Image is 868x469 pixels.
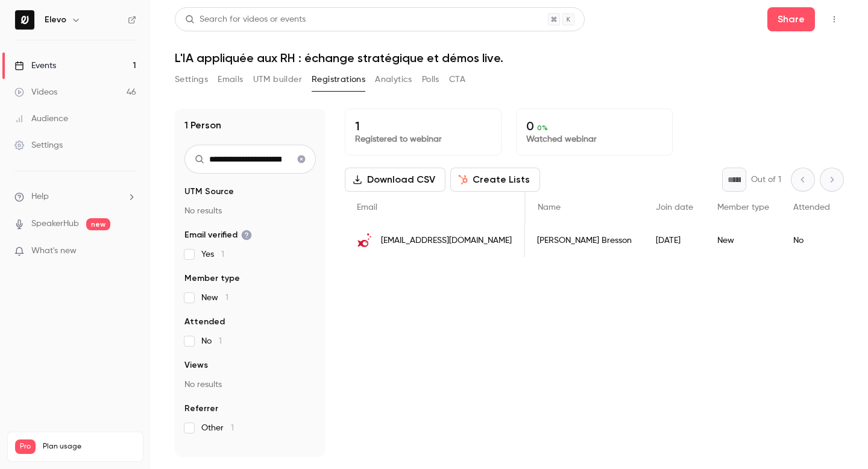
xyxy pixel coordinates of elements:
[184,359,208,371] span: Views
[86,218,110,230] span: new
[201,292,228,304] span: New
[184,186,234,198] span: UTM Source
[751,174,781,186] p: Out of 1
[184,205,316,217] p: No results
[184,272,240,285] span: Member type
[450,168,540,192] button: Create Lists
[31,218,79,230] a: SpeakerHub
[767,7,815,31] button: Share
[184,186,316,434] section: facet-groups
[355,119,491,133] p: 1
[31,245,77,257] span: What's new
[656,203,693,212] span: Join date
[184,229,252,241] span: Email verified
[312,70,365,89] button: Registrations
[525,224,644,257] div: [PERSON_NAME] Bresson
[292,150,311,169] button: Clear search
[422,70,439,89] button: Polls
[219,337,222,345] span: 1
[253,70,302,89] button: UTM builder
[231,424,234,432] span: 1
[526,119,662,133] p: 0
[793,203,830,212] span: Attended
[375,70,412,89] button: Analytics
[526,133,662,145] p: Watched webinar
[185,13,306,26] div: Search for videos or events
[122,246,136,257] iframe: Noticeable Trigger
[15,439,36,454] span: Pro
[184,379,316,391] p: No results
[449,70,465,89] button: CTA
[14,86,57,98] div: Videos
[221,250,224,259] span: 1
[201,248,224,260] span: Yes
[218,70,243,89] button: Emails
[43,442,136,452] span: Plan usage
[14,60,56,72] div: Events
[175,51,844,65] h1: L'IA appliquée aux RH : échange stratégique et démos live.
[201,422,234,434] span: Other
[717,203,769,212] span: Member type
[781,224,842,257] div: No
[201,335,222,347] span: No
[381,234,512,247] span: [EMAIL_ADDRESS][DOMAIN_NAME]
[357,203,377,212] span: Email
[537,124,548,132] span: 0 %
[355,133,491,145] p: Registered to webinar
[14,139,63,151] div: Settings
[705,224,781,257] div: New
[175,70,208,89] button: Settings
[538,203,561,212] span: Name
[357,233,371,248] img: causeaeffet.com
[644,224,705,257] div: [DATE]
[184,118,221,133] h1: 1 Person
[14,113,68,125] div: Audience
[31,190,49,203] span: Help
[15,10,34,30] img: Elevo
[184,316,225,328] span: Attended
[225,294,228,302] span: 1
[184,403,218,415] span: Referrer
[14,190,136,203] li: help-dropdown-opener
[345,168,445,192] button: Download CSV
[45,14,66,26] h6: Elevo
